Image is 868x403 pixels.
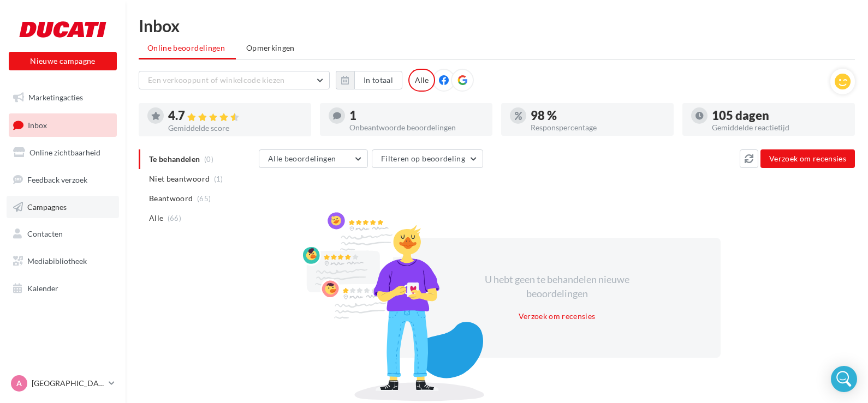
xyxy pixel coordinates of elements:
[7,113,119,137] a: Inbox
[29,148,100,157] span: Online zichtbaarheid
[336,71,402,89] button: In totaal
[463,273,651,300] div: U hebt geen te behandelen nieuwe beoordelingen
[168,110,302,122] div: 4.7
[9,373,117,394] a: A [GEOGRAPHIC_DATA]
[7,196,119,219] a: Campagnes
[7,222,119,245] a: Contacten
[139,17,855,34] div: Inbox
[7,250,119,273] a: Mediabibliotheek
[27,284,58,293] span: Kalender
[349,110,484,122] div: 1
[148,75,285,85] span: Een verkooppunt of winkelcode kiezen
[408,69,435,92] div: Alle
[27,175,87,184] span: Feedback verzoek
[7,169,119,191] a: Feedback verzoek
[531,124,665,131] div: Responspercentage
[349,124,484,131] div: Onbeantwoorde beoordelingen
[197,194,211,203] span: (65)
[27,229,63,238] span: Contacten
[246,43,295,52] span: Opmerkingen
[27,256,87,266] span: Mediabibliotheek
[28,120,47,129] span: Inbox
[7,141,119,164] a: Online zichtbaarheid
[168,214,181,222] span: (66)
[16,378,22,389] span: A
[514,310,600,323] button: Verzoek om recensies
[531,110,665,122] div: 98 %
[712,124,846,131] div: Gemiddelde reactietijd
[354,71,402,89] button: In totaal
[214,175,223,183] span: (1)
[712,110,846,122] div: 105 dagen
[9,52,117,70] button: Nieuwe campagne
[372,149,483,168] button: Filteren op beoordeling
[149,193,193,204] span: Beantwoord
[760,149,855,168] button: Verzoek om recensies
[28,93,83,102] span: Marketingacties
[7,277,119,300] a: Kalender
[7,86,119,109] a: Marketingacties
[139,71,330,89] button: Een verkooppunt of winkelcode kiezen
[831,366,857,392] div: Open Intercom Messenger
[168,124,302,132] div: Gemiddelde score
[149,173,210,184] span: Niet beantwoord
[268,154,336,163] span: Alle beoordelingen
[32,378,104,389] p: [GEOGRAPHIC_DATA]
[27,202,67,211] span: Campagnes
[149,213,163,224] span: Alle
[259,149,368,168] button: Alle beoordelingen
